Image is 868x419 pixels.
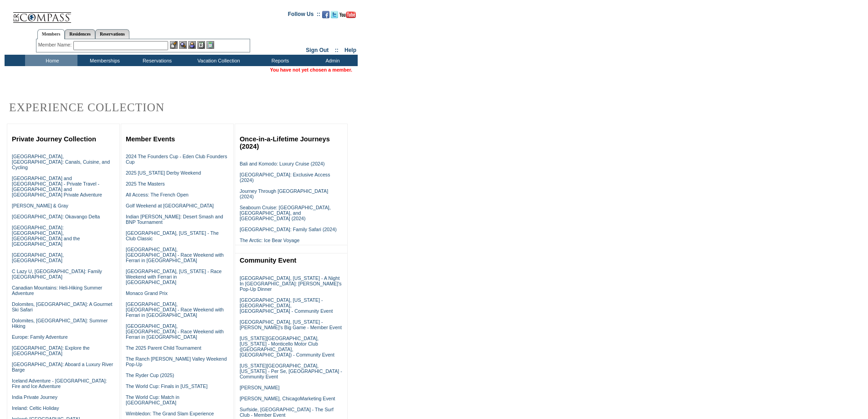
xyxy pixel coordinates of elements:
span: You have not yet chosen a member. [270,67,352,72]
a: Dolomites, [GEOGRAPHIC_DATA]: A Gourmet Ski Safari [12,301,113,312]
td: Admin [305,55,358,66]
img: Become our fan on Facebook [322,11,329,18]
a: [GEOGRAPHIC_DATA], [US_STATE] - The Club Classic [126,230,219,241]
a: Community Event [240,257,297,264]
a: Follow us on Twitter [331,14,338,19]
td: Home [25,55,77,66]
img: Subscribe to our YouTube Channel [339,11,356,18]
h2: Experience Collection [9,101,353,114]
img: Impersonate [188,41,196,49]
a: [GEOGRAPHIC_DATA]: Exclusive Access (2024) [240,172,330,183]
img: Reservations [197,41,205,49]
a: [GEOGRAPHIC_DATA], [US_STATE] - [PERSON_NAME]'s Big Game - Member Event [240,319,342,330]
a: The Ryder Cup (2025) [126,372,174,378]
a: [PERSON_NAME], ChicagoMarketing Event [240,396,335,401]
a: Private Journey Collection [12,135,96,143]
a: Once-in-a-Lifetime Journeys (2024) [240,135,330,150]
a: The World Cup: Match in [GEOGRAPHIC_DATA] [126,394,180,405]
img: b_calculator.gif [206,41,214,49]
a: Wimbledon: The Grand Slam Experience [126,411,214,416]
td: Reservations [130,55,182,66]
a: 2025 The Masters [126,181,165,186]
a: Subscribe to our YouTube Channel [339,14,356,19]
a: [GEOGRAPHIC_DATA]: Explore the [GEOGRAPHIC_DATA] [12,345,90,356]
img: Follow us on Twitter [331,11,338,18]
a: [GEOGRAPHIC_DATA]: [GEOGRAPHIC_DATA], [GEOGRAPHIC_DATA] and the [GEOGRAPHIC_DATA] [12,225,80,247]
a: Dolomites, [GEOGRAPHIC_DATA]: Summer Hiking [12,318,108,329]
a: Europe: Family Adventure [12,334,68,340]
a: Journey Through [GEOGRAPHIC_DATA] (2024) [240,188,328,199]
a: Surfside, [GEOGRAPHIC_DATA] - The Surf Club - Member Event [240,407,334,418]
a: [PERSON_NAME] & Gray [12,203,68,208]
a: [GEOGRAPHIC_DATA], [US_STATE] - [GEOGRAPHIC_DATA], [GEOGRAPHIC_DATA] - Community Event [240,297,333,314]
a: [PERSON_NAME] [240,385,280,390]
a: [GEOGRAPHIC_DATA], [US_STATE] - Race Weekend with Ferrari in [GEOGRAPHIC_DATA] [126,269,222,285]
a: Indian [PERSON_NAME]: Desert Smash and BNP Tournament [126,214,223,225]
td: Vacation Collection [182,55,253,66]
img: View [179,41,187,49]
a: Members [37,29,65,39]
a: The 2025 Parent Child Tournament [126,345,201,351]
a: [GEOGRAPHIC_DATA], [US_STATE] - A Night In [GEOGRAPHIC_DATA]: [PERSON_NAME]'s Pop-Up Dinner [240,275,342,292]
a: Bali and Komodo: Luxury Cruise (2024) [240,161,325,166]
a: C Lazy U, [GEOGRAPHIC_DATA]: Family [GEOGRAPHIC_DATA] [12,269,102,279]
td: Memberships [77,55,130,66]
a: Canadian Mountains: Heli-Hiking Summer Adventure [12,285,102,296]
a: Sign Out [306,47,329,53]
a: Monaco Grand Prix [126,290,168,296]
a: [US_STATE][GEOGRAPHIC_DATA], [US_STATE] - Monticello Motor Club ([GEOGRAPHIC_DATA], [GEOGRAPHIC_D... [240,336,334,357]
a: The Ranch [PERSON_NAME] Valley Weekend Pop-Up [126,356,227,367]
a: Help [344,47,356,53]
a: [GEOGRAPHIC_DATA]: Okavango Delta [12,214,100,219]
img: Compass Home [12,5,72,23]
td: Reports [253,55,305,66]
a: Iceland Adventure - [GEOGRAPHIC_DATA]: Fire and Ice Adventure [12,378,107,389]
a: 2025 [US_STATE] Derby Weekend [126,170,201,176]
a: Become our fan on Facebook [322,14,329,19]
img: i.gif [5,14,12,14]
a: [GEOGRAPHIC_DATA], [GEOGRAPHIC_DATA] - Race Weekend with Ferrari in [GEOGRAPHIC_DATA] [126,301,224,318]
span: :: [335,47,339,53]
a: Member Events [126,135,175,143]
img: b_edit.gif [170,41,178,49]
a: [GEOGRAPHIC_DATA], [GEOGRAPHIC_DATA]: Canals, Cuisine, and Cycling [12,154,110,170]
a: Reservations [95,29,129,39]
a: All Access: The French Open [126,192,189,197]
td: Follow Us :: [288,10,320,21]
a: 2024 The Founders Cup - Eden Club Founders Cup [126,154,227,165]
a: [GEOGRAPHIC_DATA], [GEOGRAPHIC_DATA] [12,252,64,263]
a: The World Cup: Finals in [US_STATE] [126,383,207,389]
a: Golf Weekend at [GEOGRAPHIC_DATA] [126,203,214,208]
a: [GEOGRAPHIC_DATA], [GEOGRAPHIC_DATA] - Race Weekend with Ferrari in [GEOGRAPHIC_DATA] [126,247,224,263]
a: [GEOGRAPHIC_DATA], [GEOGRAPHIC_DATA] - Race Weekend with Ferrari in [GEOGRAPHIC_DATA] [126,323,224,340]
a: [US_STATE][GEOGRAPHIC_DATA], [US_STATE] - Per Se, [GEOGRAPHIC_DATA] - Community Event [240,363,342,379]
a: [GEOGRAPHIC_DATA]: Family Safari (2024) [240,227,337,232]
a: [GEOGRAPHIC_DATA] and [GEOGRAPHIC_DATA] - Private Travel - [GEOGRAPHIC_DATA] and [GEOGRAPHIC_DATA... [12,176,102,197]
a: India Private Journey [12,394,57,400]
a: Seabourn Cruise: [GEOGRAPHIC_DATA], [GEOGRAPHIC_DATA], and [GEOGRAPHIC_DATA] (2024) [240,205,331,221]
a: The Arctic: Ice Bear Voyage [240,238,300,243]
a: Ireland: Celtic Holiday [12,405,59,411]
div: Member Name: [38,41,73,49]
a: [GEOGRAPHIC_DATA]: Aboard a Luxury River Barge [12,362,113,372]
a: Residences [65,29,95,39]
